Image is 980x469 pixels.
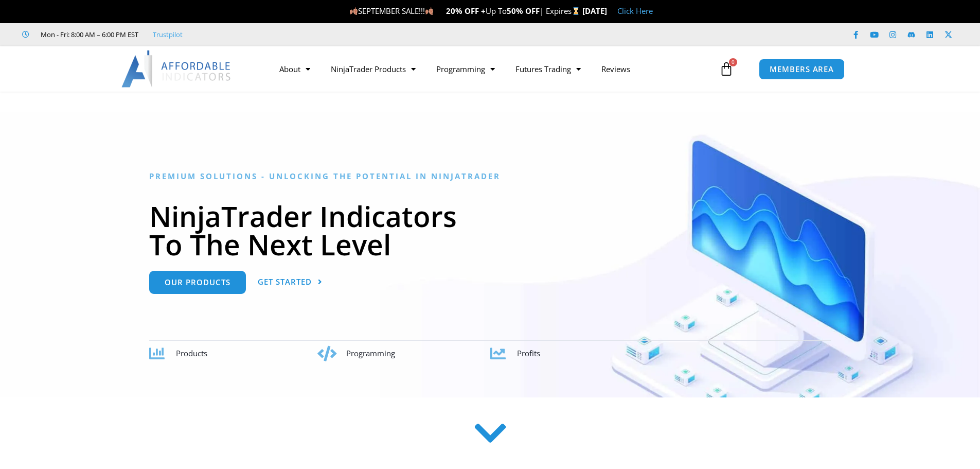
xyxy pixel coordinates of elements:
span: Get Started [258,278,312,286]
a: Trustpilot [153,28,183,41]
span: SEPTEMBER SALE!!! Up To | Expires [349,6,582,16]
img: LogoAI | Affordable Indicators – NinjaTrader [121,50,232,88]
h1: NinjaTrader Indicators To The Next Level [149,202,831,258]
a: NinjaTrader Products [320,57,426,81]
span: Our Products [165,279,230,286]
a: Futures Trading [505,57,591,81]
span: Mon - Fri: 8:00 AM – 6:00 PM EST [38,28,138,41]
span: MEMBERS AREA [770,65,834,73]
strong: [DATE] [582,6,607,16]
nav: Menu [269,57,717,81]
img: ⌛ [572,7,580,15]
a: MEMBERS AREA [759,59,845,80]
span: Profits [517,348,540,358]
strong: 50% OFF [507,6,540,16]
span: Products [176,348,207,358]
img: 🍂 [350,7,358,15]
a: Programming [426,57,505,81]
a: Click Here [617,6,653,16]
span: 0 [729,58,737,66]
img: 🍂 [425,7,433,15]
strong: 20% OFF + [446,6,486,16]
a: Get Started [258,271,323,294]
a: 0 [704,54,749,84]
a: Reviews [591,57,640,81]
span: Programming [346,348,395,358]
h6: Premium Solutions - Unlocking the Potential in NinjaTrader [149,171,831,181]
a: About [269,57,320,81]
a: Our Products [149,271,246,294]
